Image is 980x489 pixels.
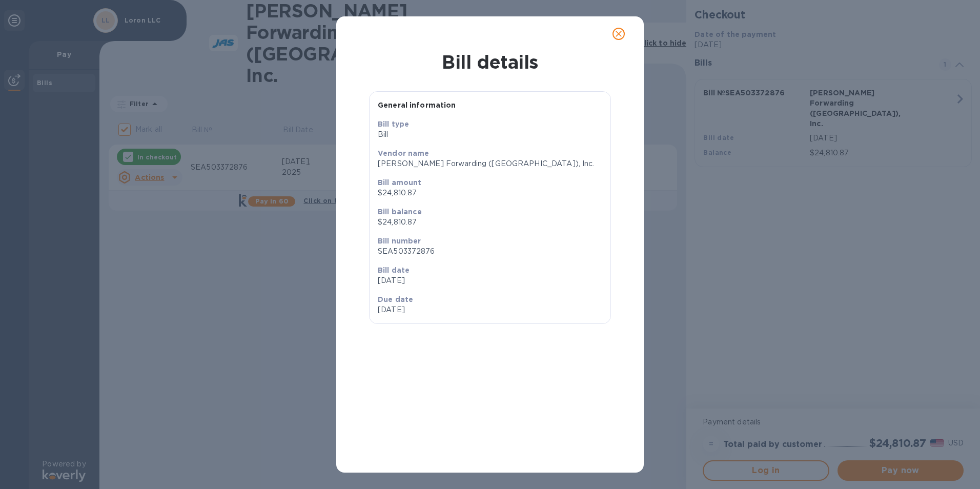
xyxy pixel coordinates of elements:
p: [PERSON_NAME] Forwarding ([GEOGRAPHIC_DATA]), Inc. [378,158,602,169]
b: Vendor name [378,149,430,157]
h1: Bill details [344,51,636,73]
button: close [606,22,631,46]
p: [DATE] [378,304,486,315]
p: [DATE] [378,275,602,286]
b: Bill date [378,266,410,274]
b: Bill balance [378,208,422,216]
p: $24,810.87 [378,217,602,228]
b: Bill amount [378,178,422,187]
b: Bill type [378,120,409,128]
p: $24,810.87 [378,188,602,198]
b: Bill number [378,237,421,245]
p: Bill [378,129,602,140]
b: Due date [378,295,413,303]
b: General information [378,101,456,109]
p: SEA503372876 [378,246,602,257]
